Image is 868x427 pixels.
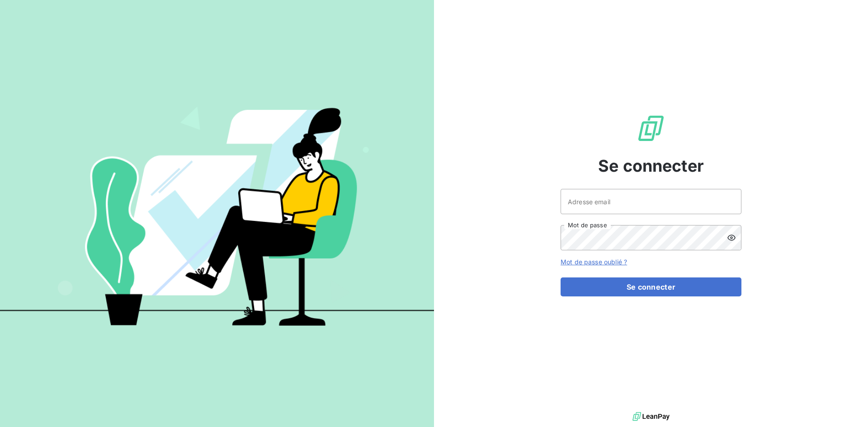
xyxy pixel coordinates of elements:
[637,114,665,143] img: Logo LeanPay
[561,277,741,296] button: Se connecter
[561,258,627,266] a: Mot de passe oublié ?
[598,154,704,178] span: Se connecter
[561,189,741,214] input: placeholder
[632,410,670,423] img: logo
